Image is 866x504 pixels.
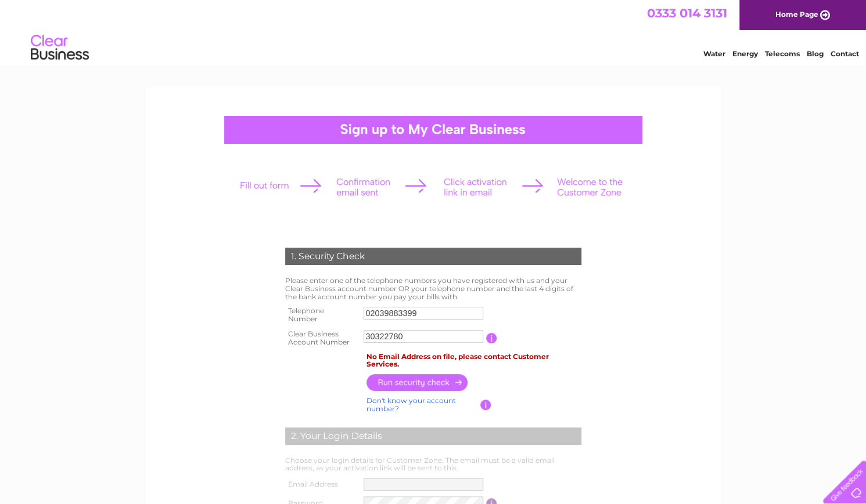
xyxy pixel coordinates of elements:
td: No Email Address on file, please contact Customer Services. [364,350,584,372]
a: Water [703,49,725,58]
td: Choose your login details for Customer Zone. The email must be a valid email address, as your act... [282,454,584,476]
th: Clear Business Account Number [282,327,361,350]
img: logo.png [30,30,89,66]
a: Energy [732,49,758,58]
div: Clear Business is a trading name of Verastar Limited (registered in [GEOGRAPHIC_DATA] No. 3667643... [159,6,708,56]
div: 1. Security Check [285,248,581,265]
th: Email Address [282,475,361,494]
td: Please enter one of the telephone numbers you have registered with us and your Clear Business acc... [282,274,584,303]
a: 0333 014 3131 [647,6,727,20]
a: Contact [831,49,859,58]
th: Telephone Number [282,303,361,327]
input: Information [480,400,491,410]
div: 2. Your Login Details [285,427,581,445]
a: Blog [807,49,824,58]
a: Don't know your account number? [366,396,456,413]
a: Telecoms [765,49,800,58]
input: Information [486,333,497,343]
